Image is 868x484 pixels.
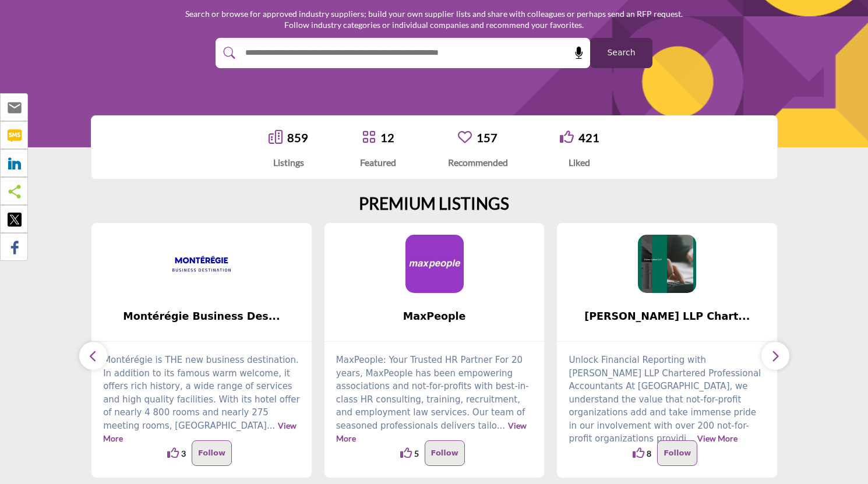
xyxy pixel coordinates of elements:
[360,156,396,169] div: Featured
[569,354,765,446] p: Unlock Financial Reporting with [PERSON_NAME] LLP Chartered Professional Accountants At [GEOGRAPH...
[557,301,777,332] a: [PERSON_NAME] LLP Chart...
[686,433,694,444] span: ...
[657,440,697,466] button: Follow
[574,301,760,332] b: Kriens-LaRose LLP Chartered Professional Accountants
[578,130,599,144] a: 421
[638,235,696,293] img: Kriens-LaRose LLP Chartered Professional Accountants
[267,421,275,431] span: ...
[362,130,376,146] a: Go to Featured
[590,38,652,68] button: Search
[359,194,509,214] h2: PREMIUM LISTINGS
[477,130,497,144] a: 157
[574,309,760,324] span: [PERSON_NAME] LLP Chart...
[324,301,545,332] a: MaxPeople
[109,309,294,324] span: Montérégie Business Des...
[607,47,635,59] span: Search
[181,447,186,460] span: 3
[405,235,464,293] img: MaxPeople
[198,446,225,460] p: Follow
[336,421,527,444] a: View More
[697,433,738,443] a: View More
[448,156,508,169] div: Recommended
[336,354,533,446] p: MaxPeople: Your Trusted HR Partner For 20 years, MaxPeople has been empowering associations and n...
[342,301,527,332] b: MaxPeople
[185,8,683,31] p: Search or browse for approved industry suppliers; build your own supplier lists and share with co...
[109,301,294,332] b: Montérégie Business Destination
[172,235,231,293] img: Montérégie Business Destination
[342,309,527,324] span: MaxPeople
[647,447,651,460] span: 8
[192,440,232,466] button: Follow
[431,446,458,460] p: Follow
[103,421,297,444] a: View More
[287,130,308,144] a: 859
[269,156,308,169] div: Listings
[380,130,394,144] a: 12
[664,446,691,460] p: Follow
[458,130,472,146] a: Go to Recommended
[497,421,505,431] span: ...
[103,354,300,446] p: Montérégie is THE new business destination. In addition to its famous warm welcome, it offers ric...
[560,130,574,144] i: Go to Liked
[425,440,465,466] button: Follow
[91,301,312,332] a: Montérégie Business Des...
[560,156,599,169] div: Liked
[414,447,419,460] span: 5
